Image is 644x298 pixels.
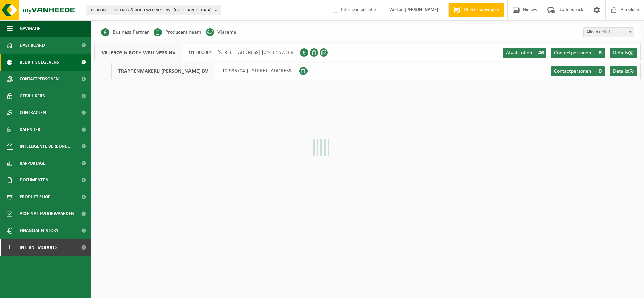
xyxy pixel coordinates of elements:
[20,172,48,189] span: Documenten
[7,239,13,256] span: I
[405,7,438,12] strong: [PERSON_NAME]
[20,20,40,37] span: Navigatie
[20,104,46,121] span: Contracten
[264,50,293,55] span: 0443.157.168
[554,50,591,56] span: Contactpersonen
[86,5,221,15] button: 01-000001 - VILLEROY & BOCH WELLNESS NV - [GEOGRAPHIC_DATA]
[20,37,45,54] span: Dashboard
[20,71,59,88] span: Contactpersonen
[554,69,591,74] span: Contactpersonen
[583,27,634,37] span: Alleen actief
[595,48,605,58] span: 8
[536,48,546,58] span: 46
[20,205,74,222] span: Acceptatievoorwaarden
[584,28,634,37] span: Alleen actief
[551,66,605,76] a: Contactpersonen 0
[503,48,546,58] a: Afvalstoffen 46
[94,44,300,61] div: 01-000001 | [STREET_ADDRESS] |
[595,66,605,76] span: 0
[90,5,212,15] span: 01-000001 - VILLEROY & BOCH WELLNESS NV - [GEOGRAPHIC_DATA]
[95,44,182,61] span: VILLEROY & BOCH WELLNESS NV
[613,69,628,74] span: Details
[506,50,532,56] span: Afvalstoffen
[331,5,376,15] label: Interne informatie
[613,50,628,56] span: Details
[610,66,637,76] a: Details
[448,3,504,17] a: Offerte aanvragen
[20,54,59,71] span: Bedrijfsgegevens
[112,63,215,79] span: TRAPPENMAKERIJ [PERSON_NAME] BV
[20,138,72,155] span: Intelligente verbond...
[20,155,46,172] span: Rapportage
[154,27,201,37] li: Producent naam
[551,48,605,58] a: Contactpersonen 8
[610,48,637,58] a: Details
[20,222,58,239] span: Financial History
[20,88,45,104] span: Gebruikers
[462,7,501,13] span: Offerte aanvragen
[111,63,299,79] div: 10-996704 | [STREET_ADDRESS]
[20,239,58,256] span: Interne modules
[101,27,149,37] li: Business Partner
[206,27,236,37] li: Vlarema
[20,189,50,205] span: Product Shop
[20,121,40,138] span: Kalender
